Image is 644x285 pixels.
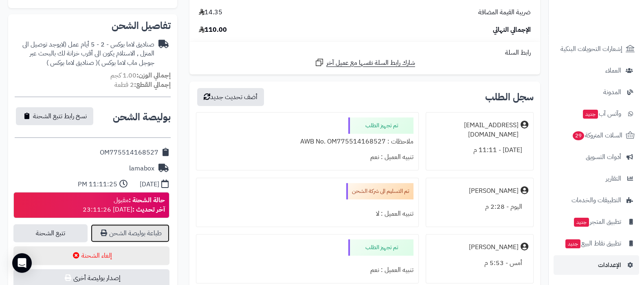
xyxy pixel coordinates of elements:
[140,180,159,189] div: [DATE]
[15,21,171,31] h2: تفاصيل الشحن
[431,255,528,271] div: أمس - 5:53 م
[572,130,622,141] span: السلات المتروكة
[493,25,531,35] span: الإجمالي النهائي
[565,239,580,248] span: جديد
[348,117,413,134] div: تم تجهيز الطلب
[13,224,88,242] a: تتبع الشحنة
[431,121,519,139] div: [EMAIL_ADDRESS][DOMAIN_NAME]
[603,86,621,98] span: المدونة
[83,196,165,214] div: مقبول [DATE] 23:11:26
[586,151,621,163] span: أدوات التسويق
[431,142,528,158] div: [DATE] - 11:11 م
[201,149,413,165] div: تنبيه العميل : نعم
[469,243,519,252] div: [PERSON_NAME]
[193,48,537,57] div: رابط السلة
[605,65,621,76] span: العملاء
[132,205,165,214] strong: آخر تحديث :
[199,8,222,17] span: 14.35
[606,173,621,184] span: التقارير
[431,199,528,215] div: اليوم - 2:28 م
[572,131,585,141] span: 29
[598,259,621,271] span: الإعدادات
[13,246,169,265] button: إلغاء الشحنة
[582,108,621,119] span: وآتس آب
[16,107,93,125] button: نسخ رابط تتبع الشحنة
[201,206,413,222] div: تنبيه العميل : لا
[136,71,171,80] strong: إجمالي الوزن:
[348,239,413,256] div: تم تجهيز الطلب
[554,212,639,232] a: تطبيق المتجرجديد
[554,126,639,145] a: السلات المتروكة29
[478,8,531,17] span: ضريبة القيمة المضافة
[46,58,98,68] span: ( صناديق لاما بوكس )
[33,111,87,121] span: نسخ رابط تتبع الشحنة
[554,104,639,124] a: وآتس آبجديد
[554,82,639,102] a: المدونة
[113,112,171,122] h2: بوليصة الشحن
[314,57,415,68] a: شارك رابط السلة نفسها مع عميل آخر
[201,262,413,278] div: تنبيه العميل : نعم
[78,180,117,189] div: 11:11:25 PM
[110,71,171,80] small: 1.00 كجم
[554,169,639,188] a: التقارير
[589,9,636,27] img: logo-2.png
[91,224,169,242] a: طباعة بوليصة الشحن
[554,39,639,59] a: إشعارات التحويلات البنكية
[15,40,154,68] div: صناديق لاما بوكس - 2 - 5 أيام عمل (لايوجد توصيل الى المنزل , الاستلام يكون الى أقرب خزانة لك بالب...
[346,183,413,199] div: تم التسليم الى شركة الشحن
[201,134,413,150] div: ملاحظات : AWB No. OM775514168527
[554,234,639,253] a: تطبيق نقاط البيعجديد
[573,216,621,228] span: تطبيق المتجر
[574,218,589,227] span: جديد
[199,25,227,35] span: 110.00
[583,110,598,119] span: جديد
[554,190,639,210] a: التطبيقات والخدمات
[554,147,639,167] a: أدوات التسويق
[134,80,171,90] strong: إجمالي القطع:
[554,61,639,80] a: العملاء
[565,238,621,249] span: تطبيق نقاط البيع
[326,58,415,68] span: شارك رابط السلة نفسها مع عميل آخر
[197,88,264,106] button: أضف تحديث جديد
[469,186,519,196] div: [PERSON_NAME]
[100,148,158,157] div: OM775514168527
[12,253,32,273] div: Open Intercom Messenger
[560,43,622,55] span: إشعارات التحويلات البنكية
[571,194,621,206] span: التطبيقات والخدمات
[554,255,639,275] a: الإعدادات
[485,92,534,102] h3: سجل الطلب
[114,80,171,90] small: 2 قطعة
[129,195,165,205] strong: حالة الشحنة :
[129,164,154,173] div: lamabox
